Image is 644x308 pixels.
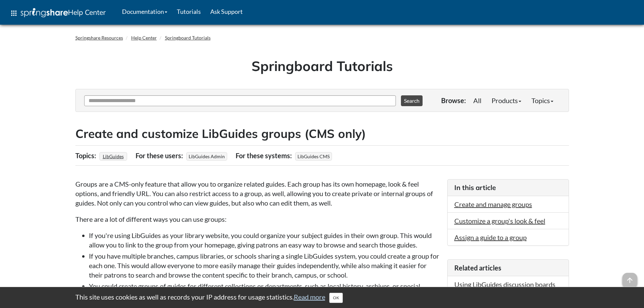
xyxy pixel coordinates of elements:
div: For these users: [136,149,185,162]
a: Assign a guide to a group [454,233,527,241]
div: Topics: [75,149,98,162]
li: If you're using LibGuides as your library website, you could organize your subject guides in thei... [89,231,440,250]
span: Help Center [68,8,106,17]
a: apps Help Center [5,3,111,23]
h3: In this article [454,183,562,192]
span: LibGuides Admin [186,152,227,161]
p: Browse: [441,96,466,105]
a: Products [486,94,526,107]
a: Help Center [131,35,157,41]
a: Topics [526,94,558,107]
img: Springshare [21,8,68,17]
button: Search [401,95,423,106]
a: All [468,94,486,107]
h2: Create and customize LibGuides groups (CMS only) [75,125,569,142]
div: This site uses cookies as well as records your IP address for usage statistics. [69,292,576,303]
span: apps [10,9,18,17]
li: If you have multiple branches, campus libraries, or schools sharing a single LibGuides system, yo... [89,251,440,280]
a: Documentation [117,3,172,20]
a: Springshare Resources [75,35,123,41]
a: Create and manage groups [454,200,532,208]
a: Springboard Tutorials [165,35,211,41]
a: Ask Support [206,3,247,20]
a: Using LibGuides discussion boards (CMS only) [454,280,555,298]
a: Customize a group's look & feel [454,217,545,225]
span: LibGuides CMS [295,152,332,161]
li: You could create groups of guides for different collections or departments, such as local history... [89,281,440,300]
a: LibGuides [102,151,125,161]
p: Groups are a CMS-only feature that allow you to organize related guides. Each group has its own h... [75,179,440,208]
span: Related articles [454,264,501,272]
div: For these systems: [236,149,293,162]
p: There are a lot of different ways you can use groups: [75,214,440,224]
span: arrow_upward [622,273,637,288]
a: Tutorials [172,3,206,20]
a: arrow_upward [622,274,637,282]
h1: Springboard Tutorials [80,56,564,75]
a: Read more [294,293,325,301]
button: Close [329,293,343,303]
